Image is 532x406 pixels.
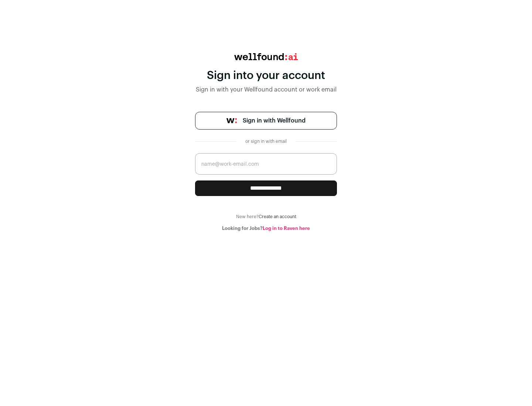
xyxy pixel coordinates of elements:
[195,214,337,220] div: New here?
[195,153,337,175] input: name@work-email.com
[242,138,290,144] div: or sign in with email
[243,116,306,125] span: Sign in with Wellfound
[195,226,337,231] div: Looking for Jobs?
[195,69,337,82] div: Sign into your account
[234,53,298,60] img: wellfound:ai
[263,226,310,231] a: Log in to Raven here
[259,214,296,219] a: Create an account
[195,85,337,94] div: Sign in with your Wellfound account or work email
[226,118,237,123] img: wellfound-symbol-flush-black-fb3c872781a75f747ccb3a119075da62bfe97bd399995f84a933054e44a575c4.png
[195,112,337,130] a: Sign in with Wellfound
